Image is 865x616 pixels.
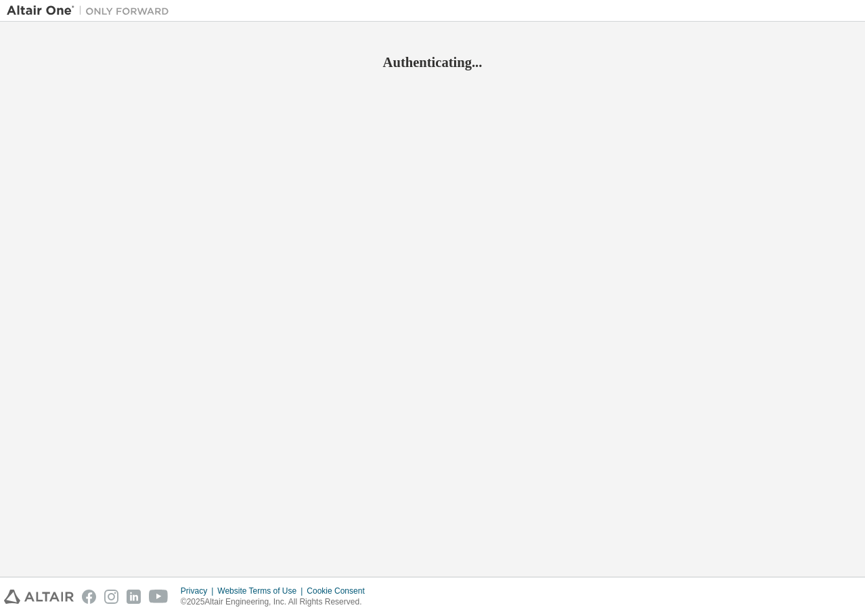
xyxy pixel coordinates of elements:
p: © 2025 Altair Engineering, Inc. All Rights Reserved. [181,596,373,608]
h2: Authenticating... [7,53,858,71]
img: Altair One [7,4,176,18]
div: Privacy [181,586,217,596]
img: linkedin.svg [127,590,141,604]
img: altair_logo.svg [4,590,74,604]
div: Cookie Consent [307,586,372,596]
img: instagram.svg [104,590,118,604]
img: youtube.svg [149,590,169,604]
div: Website Terms of Use [217,586,307,596]
img: facebook.svg [82,590,96,604]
